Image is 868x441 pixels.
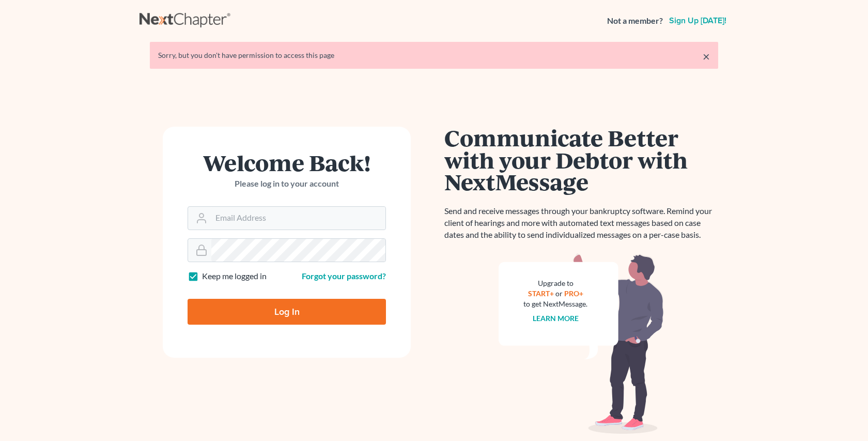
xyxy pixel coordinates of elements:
[607,15,663,27] strong: Not a member?
[533,314,579,323] a: Learn more
[158,50,710,60] div: Sorry, but you don't have permission to access this page
[444,205,718,241] p: Send and receive messages through your bankruptcy software. Remind your client of hearings and mo...
[667,17,729,25] a: Sign up [DATE]!
[528,289,554,298] a: START+
[444,127,718,193] h1: Communicate Better with your Debtor with NextMessage
[202,270,267,282] label: Keep me logged in
[523,299,587,309] div: to get NextMessage.
[188,178,386,190] p: Please log in to your account
[555,289,563,298] span: or
[523,278,587,288] div: Upgrade to
[188,151,386,174] h1: Welcome Back!
[211,207,385,230] input: Email Address
[703,50,710,63] a: ×
[302,271,386,281] a: Forgot your password?
[188,299,386,325] input: Log In
[564,289,583,298] a: PRO+
[499,253,664,434] img: nextmessage_bg-59042aed3d76b12b5cd301f8e5b87938c9018125f34e5fa2b7a6b67550977c72.svg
